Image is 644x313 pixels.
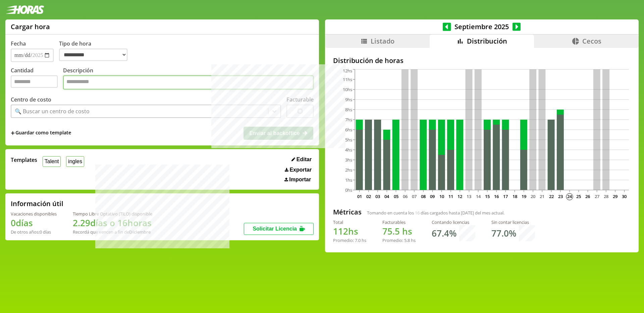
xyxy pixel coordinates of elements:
[343,86,352,92] tspan: 10hs
[289,167,312,173] span: Exportar
[476,193,481,199] text: 14
[11,129,15,137] span: +
[439,193,444,199] text: 10
[11,40,26,47] label: Fecha
[333,225,366,237] h1: hs
[522,193,526,199] text: 19
[604,193,608,199] text: 28
[384,193,389,199] text: 04
[333,56,631,65] h2: Distribución de horas
[11,67,63,91] label: Cantidad
[11,22,50,31] h1: Cargar hora
[613,193,618,199] text: 29
[467,193,471,199] text: 13
[244,223,314,235] button: Solicitar Licencia
[11,211,57,217] div: Vacaciones disponibles
[382,225,400,237] span: 75.5
[432,227,457,239] h1: 67.4 %
[540,193,544,199] text: 21
[11,75,58,88] input: Cantidad
[345,127,352,133] tspan: 6hs
[333,207,362,216] h2: Métricas
[355,237,361,243] span: 7.0
[366,193,371,199] text: 02
[129,229,151,235] b: Diciembre
[11,199,63,208] h2: Información útil
[11,129,71,137] span: +Guardar como template
[491,219,535,225] div: Sin contar licencias
[63,67,314,91] label: Descripción
[451,22,513,31] span: Septiembre 2025
[345,177,352,183] tspan: 1hs
[73,211,152,217] div: Tiempo Libre Optativo (TiLO) disponible
[594,193,599,199] text: 27
[430,193,435,199] text: 09
[382,219,416,225] div: Facturables
[11,229,57,235] div: De otros años: 0 días
[333,219,366,225] div: Total
[412,193,417,199] text: 07
[15,108,90,115] div: 🔍 Buscar un centro de costo
[485,193,490,199] text: 15
[582,37,601,46] span: Cecos
[345,167,352,173] tspan: 2hs
[567,193,572,199] text: 24
[11,156,37,164] span: Templates
[345,157,352,163] tspan: 3hs
[253,226,297,232] span: Solicitar Licencia
[11,96,51,103] label: Centro de costo
[286,96,314,103] label: Facturable
[345,147,352,153] tspan: 4hs
[382,225,416,237] h1: hs
[289,156,314,163] button: Editar
[345,107,352,113] tspan: 8hs
[585,193,590,199] text: 26
[345,187,352,193] tspan: 0hs
[415,210,420,216] span: 16
[576,193,581,199] text: 25
[494,193,499,199] text: 16
[448,193,453,199] text: 11
[421,193,426,199] text: 08
[549,193,553,199] text: 22
[345,137,352,143] tspan: 5hs
[403,193,408,199] text: 06
[404,237,410,243] span: 5.8
[11,217,57,229] h1: 0 días
[59,40,133,62] label: Tipo de hora
[289,177,311,183] span: Importar
[375,193,380,199] text: 03
[382,237,416,243] div: Promedio: hs
[432,219,475,225] div: Contando licencias
[512,193,517,199] text: 18
[357,193,362,199] text: 01
[371,37,394,46] span: Listado
[531,193,535,199] text: 20
[491,227,516,239] h1: 77.0 %
[333,237,366,243] div: Promedio: hs
[345,117,352,123] tspan: 7hs
[622,193,627,199] text: 30
[467,37,507,46] span: Distribución
[343,68,352,74] tspan: 12hs
[458,193,462,199] text: 12
[66,156,84,167] button: ingles
[343,76,352,82] tspan: 11hs
[5,5,44,14] img: logotipo
[59,49,127,61] select: Tipo de hora
[73,217,152,229] h1: 2.29 días o 16 horas
[333,225,348,237] span: 112
[345,97,352,103] tspan: 9hs
[393,193,398,199] text: 05
[283,167,314,173] button: Exportar
[73,229,152,235] div: Recordá que vencen a fin de
[63,75,314,89] textarea: Descripción
[558,193,563,199] text: 23
[503,193,508,199] text: 17
[297,156,312,163] span: Editar
[43,156,61,167] button: Talent
[367,210,504,216] span: Tomando en cuenta los días cargados hasta [DATE] del mes actual.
